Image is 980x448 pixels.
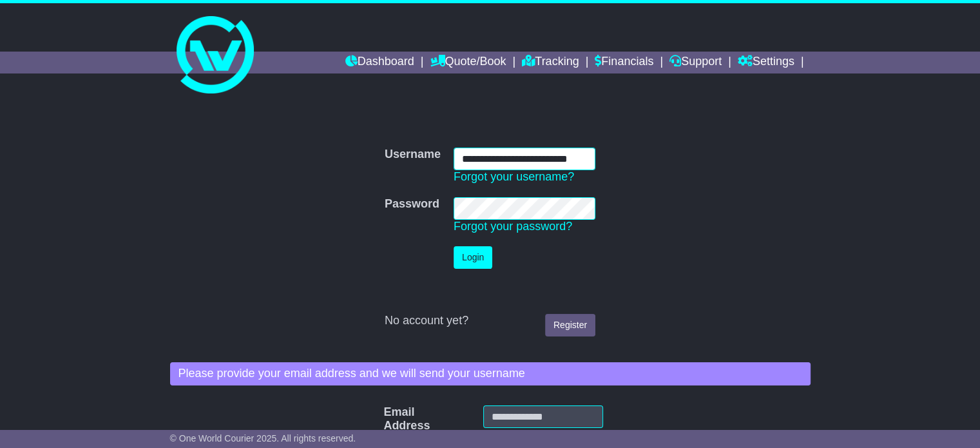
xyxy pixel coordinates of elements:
[385,148,441,162] label: Username
[170,433,356,443] span: © One World Courier 2025. All rights reserved.
[454,170,574,183] a: Forgot your username?
[454,246,492,269] button: Login
[669,52,722,73] a: Support
[545,314,595,336] a: Register
[377,405,400,433] label: Email Address
[385,314,595,328] div: No account yet?
[595,52,653,73] a: Financials
[170,362,811,385] div: Please provide your email address and we will send your username
[454,220,572,233] a: Forgot your password?
[738,52,794,73] a: Settings
[385,197,439,211] label: Password
[345,52,414,73] a: Dashboard
[522,52,579,73] a: Tracking
[430,52,506,73] a: Quote/Book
